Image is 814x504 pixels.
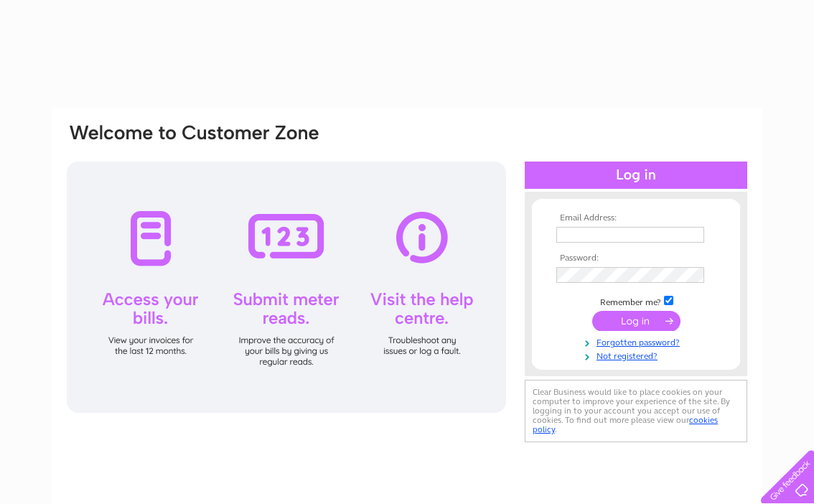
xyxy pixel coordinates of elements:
a: Not registered? [556,348,719,362]
th: Password: [553,253,719,263]
th: Email Address: [553,213,719,223]
a: cookies policy [533,415,718,434]
a: Forgotten password? [556,335,719,348]
div: Clear Business would like to place cookies on your computer to improve your experience of the sit... [525,380,747,442]
input: Submit [592,311,680,331]
td: Remember me? [553,294,719,308]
